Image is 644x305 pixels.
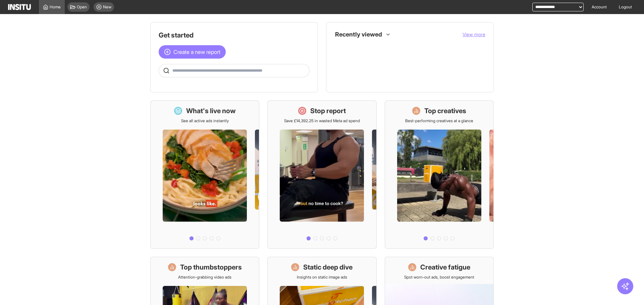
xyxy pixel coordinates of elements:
p: Attention-grabbing video ads [178,275,231,280]
span: Create a new report [173,48,220,56]
p: Insights on static image ads [297,275,347,280]
button: View more [463,31,485,38]
span: Open [77,4,87,10]
h1: Stop report [310,106,346,116]
span: Home [50,4,61,10]
span: New [103,4,111,10]
a: Top creativesBest-performing creatives at a glance [385,100,494,249]
p: Best-performing creatives at a glance [405,118,473,124]
a: Stop reportSave £14,392.25 in wasted Meta ad spend [267,100,376,249]
h1: Top thumbstoppers [180,262,242,272]
a: What's live nowSee all active ads instantly [150,100,259,249]
h1: Get started [159,30,310,40]
h1: What's live now [186,106,236,116]
h1: Top creatives [424,106,466,116]
h1: Static deep dive [303,262,353,272]
span: View more [463,31,485,37]
button: Create a new report [159,45,226,59]
p: See all active ads instantly [181,118,229,124]
img: Logo [8,4,31,10]
p: Save £14,392.25 in wasted Meta ad spend [284,118,360,124]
